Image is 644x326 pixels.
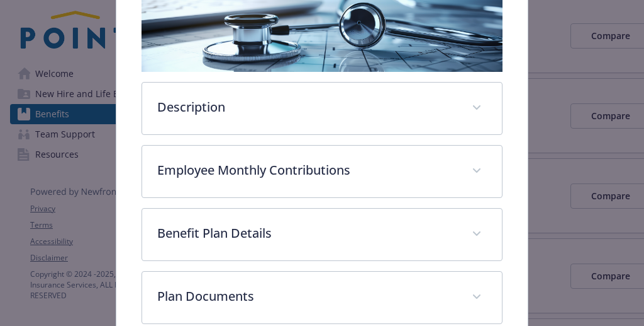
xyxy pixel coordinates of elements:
p: Employee Monthly Contributions [157,161,456,180]
div: Benefit Plan Details [142,209,501,260]
p: Benefit Plan Details [157,224,456,243]
div: Description [142,83,501,134]
div: Employee Monthly Contributions [142,146,501,197]
p: Description [157,98,456,117]
p: Plan Documents [157,287,456,306]
div: Plan Documents [142,272,501,323]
